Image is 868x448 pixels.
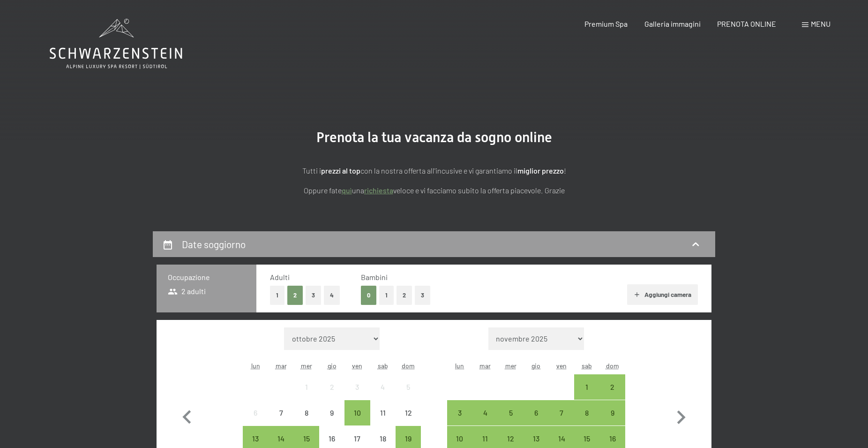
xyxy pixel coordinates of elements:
[361,286,376,305] button: 0
[316,129,552,145] span: Prenota la tua vacanza da sogno online
[268,400,293,425] div: Tue Oct 07 2025
[397,286,412,305] button: 2
[575,409,599,433] div: 8
[270,273,290,281] span: Adulti
[294,400,319,425] div: Wed Oct 08 2025
[294,400,319,425] div: arrivo/check-in non effettuabile
[324,286,340,305] button: 4
[601,409,624,433] div: 9
[574,400,599,425] div: arrivo/check-in possibile
[306,286,321,305] button: 3
[342,186,352,195] a: quì
[498,400,523,425] div: Wed Nov 05 2025
[371,383,395,407] div: 4
[361,273,388,281] span: Bambini
[472,400,498,425] div: arrivo/check-in possibile
[182,238,246,250] h2: Date soggiorno
[574,374,599,400] div: Sat Nov 01 2025
[397,383,420,407] div: 5
[344,374,370,400] div: arrivo/check-in non effettuabile
[168,286,206,296] span: 2 adulti
[606,362,619,370] abbr: domenica
[531,362,540,370] abbr: giovedì
[717,19,776,28] a: PRENOTA ONLINE
[287,286,303,305] button: 2
[582,362,592,370] abbr: sabato
[370,374,396,400] div: Sat Oct 04 2025
[584,19,628,28] a: Premium Spa
[600,374,625,400] div: arrivo/check-in possibile
[627,284,698,305] button: Aggiungi camera
[344,374,370,400] div: Fri Oct 03 2025
[328,362,337,370] abbr: giovedì
[524,400,549,425] div: arrivo/check-in possibile
[447,400,472,425] div: arrivo/check-in possibile
[600,374,625,400] div: Sun Nov 02 2025
[473,409,497,433] div: 4
[415,286,430,305] button: 3
[251,362,260,370] abbr: lunedì
[517,166,564,175] strong: miglior prezzo
[396,374,421,400] div: arrivo/check-in non effettuabile
[574,374,599,400] div: arrivo/check-in possibile
[276,362,287,370] abbr: martedì
[200,184,668,197] p: Oppure fate una veloce e vi facciamo subito la offerta piacevole. Grazie
[479,362,491,370] abbr: martedì
[320,383,344,407] div: 2
[243,400,268,425] div: Mon Oct 06 2025
[270,286,284,305] button: 1
[505,362,516,370] abbr: mercoledì
[345,409,369,433] div: 10
[200,165,668,177] p: Tutti i con la nostra offerta all'incusive e vi garantiamo il !
[811,19,831,28] span: Menu
[268,400,293,425] div: arrivo/check-in non effettuabile
[472,400,498,425] div: Tue Nov 04 2025
[370,374,396,400] div: arrivo/check-in non effettuabile
[498,400,523,425] div: arrivo/check-in possibile
[644,19,701,28] a: Galleria immagini
[319,400,344,425] div: Thu Oct 09 2025
[378,362,388,370] abbr: sabato
[550,409,573,433] div: 7
[524,400,549,425] div: Thu Nov 06 2025
[549,400,574,425] div: Fri Nov 07 2025
[345,383,369,407] div: 3
[319,400,344,425] div: arrivo/check-in non effettuabile
[575,383,599,407] div: 1
[371,409,395,433] div: 11
[344,400,370,425] div: arrivo/check-in possibile
[549,400,574,425] div: arrivo/check-in possibile
[294,374,319,400] div: arrivo/check-in non effettuabile
[370,400,396,425] div: Sat Oct 11 2025
[600,400,625,425] div: arrivo/check-in possibile
[396,400,421,425] div: arrivo/check-in non effettuabile
[600,400,625,425] div: Sun Nov 09 2025
[352,362,362,370] abbr: venerdì
[301,362,312,370] abbr: mercoledì
[243,400,268,425] div: arrivo/check-in non effettuabile
[397,409,420,433] div: 12
[455,362,464,370] abbr: lunedì
[447,400,472,425] div: Mon Nov 03 2025
[396,374,421,400] div: Sun Oct 05 2025
[499,409,522,433] div: 5
[396,400,421,425] div: Sun Oct 12 2025
[269,409,292,433] div: 7
[448,409,471,433] div: 3
[294,374,319,400] div: Wed Oct 01 2025
[364,186,393,195] a: richiesta
[319,374,344,400] div: arrivo/check-in non effettuabile
[168,272,245,282] h3: Occupazione
[379,286,394,305] button: 1
[320,409,344,433] div: 9
[244,409,267,433] div: 6
[556,362,567,370] abbr: venerdì
[601,383,624,407] div: 2
[524,409,548,433] div: 6
[319,374,344,400] div: Thu Oct 02 2025
[295,383,318,407] div: 1
[402,362,415,370] abbr: domenica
